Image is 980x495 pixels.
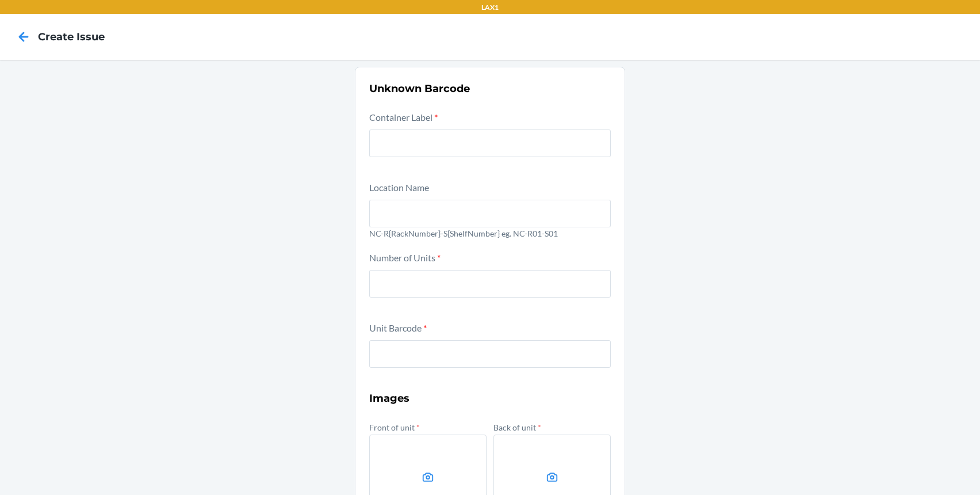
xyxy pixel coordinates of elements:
p: LAX1 [481,2,499,13]
label: Front of unit [369,422,420,432]
label: Number of Units [369,252,441,263]
h2: Unknown Barcode [369,81,611,96]
h4: Create Issue [38,29,105,44]
label: Back of unit [493,422,541,432]
label: Unit Barcode [369,322,427,333]
label: Container Label [369,112,438,123]
p: NC-R{RackNumber}-S{ShelfNumber} eg. NC-R01-S01 [369,227,611,239]
label: Location Name [369,182,429,193]
h3: Images [369,391,611,406]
